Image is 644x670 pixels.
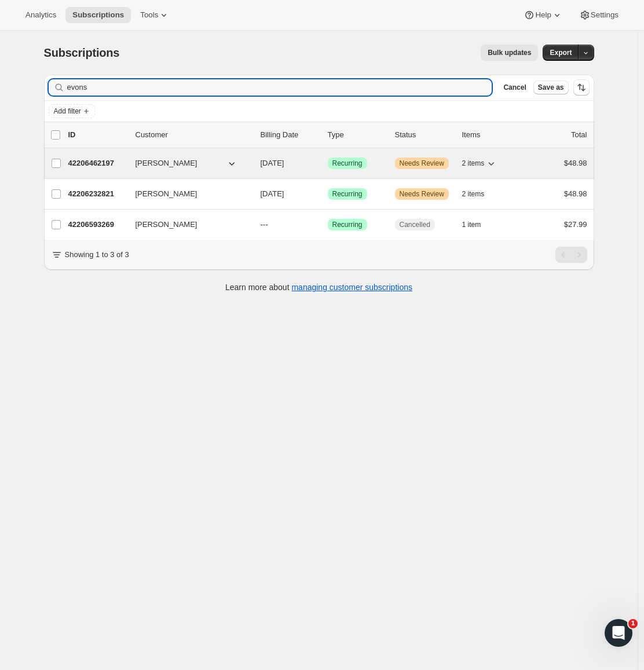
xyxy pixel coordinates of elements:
[68,129,126,141] p: ID
[44,46,120,59] span: Subscriptions
[68,188,126,200] p: 42206232821
[225,281,412,293] p: Learn more about
[400,159,444,168] span: Needs Review
[19,7,63,23] button: Analytics
[400,189,444,199] span: Needs Review
[517,7,569,23] button: Help
[261,159,284,167] span: [DATE]
[605,619,632,647] iframe: Intercom live chat
[68,129,587,141] div: IDCustomerBilling DateTypeStatusItemsTotal
[328,129,386,141] div: Type
[261,189,284,198] span: [DATE]
[140,10,158,20] span: Tools
[462,189,485,199] span: 2 items
[332,159,363,168] span: Recurring
[564,159,587,167] span: $48.98
[332,220,363,229] span: Recurring
[25,10,56,20] span: Analytics
[136,219,197,230] span: [PERSON_NAME]
[462,129,520,141] div: Items
[54,107,81,116] span: Add filter
[535,10,551,20] span: Help
[400,220,430,229] span: Cancelled
[136,188,197,200] span: [PERSON_NAME]
[628,619,638,628] span: 1
[129,185,244,203] button: [PERSON_NAME]
[462,217,494,233] button: 1 item
[291,283,412,292] a: managing customer subscriptions
[68,217,587,233] div: 42206593269[PERSON_NAME]---SuccessRecurringCancelled1 item$27.99
[550,48,572,57] span: Export
[136,129,251,141] p: Customer
[68,158,126,169] p: 42206462197
[129,215,244,234] button: [PERSON_NAME]
[129,154,244,173] button: [PERSON_NAME]
[72,10,124,20] span: Subscriptions
[136,158,197,169] span: [PERSON_NAME]
[555,247,587,263] nav: Pagination
[564,220,587,229] span: $27.99
[65,249,129,261] p: Showing 1 to 3 of 3
[133,7,177,23] button: Tools
[488,48,531,57] span: Bulk updates
[571,129,587,141] p: Total
[261,129,319,141] p: Billing Date
[68,186,587,202] div: 42206232821[PERSON_NAME][DATE]SuccessRecurringWarningNeeds Review2 items$48.98
[68,155,587,171] div: 42206462197[PERSON_NAME][DATE]SuccessRecurringWarningNeeds Review2 items$48.98
[564,189,587,198] span: $48.98
[573,79,590,96] button: Sort the results
[499,80,530,94] button: Cancel
[543,45,579,61] button: Export
[395,129,453,141] p: Status
[481,45,538,61] button: Bulk updates
[462,186,497,202] button: 2 items
[65,7,131,23] button: Subscriptions
[462,155,497,171] button: 2 items
[332,189,363,199] span: Recurring
[67,79,492,96] input: Filter subscribers
[462,159,485,168] span: 2 items
[49,104,95,118] button: Add filter
[261,220,268,229] span: ---
[591,10,619,20] span: Settings
[503,83,526,92] span: Cancel
[68,219,126,230] p: 42206593269
[533,80,569,94] button: Save as
[462,220,481,229] span: 1 item
[538,83,564,92] span: Save as
[572,7,625,23] button: Settings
